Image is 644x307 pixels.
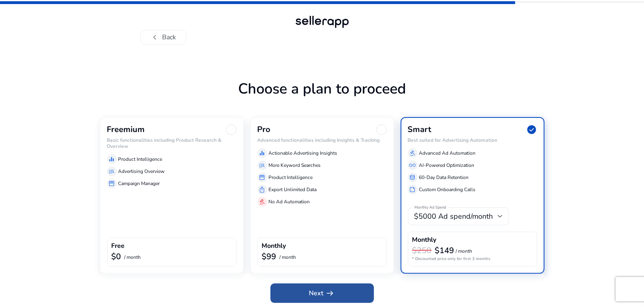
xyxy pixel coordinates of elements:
[107,137,236,149] h6: Basic functionalities including Product Research & Overview
[118,168,165,175] p: Advertising Overview
[262,242,286,250] h4: Monthly
[410,162,416,168] span: all_inclusive
[456,249,473,254] p: / month
[419,186,476,193] p: Custom Onboarding Calls
[269,174,313,181] p: Product Intelligence
[410,186,416,193] span: summarize
[109,180,115,187] span: storefront
[118,156,163,163] p: Product Intelligence
[107,125,145,134] h3: Freemium
[112,242,125,250] h4: Free
[412,246,432,256] h3: $250
[100,80,545,117] h1: Choose a plan to proceed
[150,32,160,42] span: chevron_left
[259,162,266,168] span: manage_search
[269,149,338,157] p: Actionable Advertising Insights
[109,156,115,162] span: equalizer
[410,174,416,181] span: database
[125,255,141,260] p: / month
[408,137,537,143] h6: Best suited for Advertising Automation
[412,236,437,244] h4: Monthly
[258,125,271,134] h3: Pro
[140,30,186,45] button: chevron_leftBack
[410,150,416,156] span: gavel
[259,174,266,181] span: storefront
[118,180,160,187] p: Campaign Manager
[325,288,335,298] span: arrow_right_alt
[112,251,121,262] b: $0
[435,245,454,256] b: $149
[419,162,475,169] p: AI-Powered Optimization
[412,256,533,262] p: * Discounted price only for first 3 months
[280,255,296,260] p: / month
[262,251,277,262] b: $99
[270,284,374,303] button: Nextarrow_right_alt
[259,186,266,193] span: ios_share
[259,198,266,205] span: gavel
[419,174,469,181] p: 60-Day Data Retention
[527,124,537,135] span: check_circle
[109,168,115,175] span: manage_search
[414,205,446,211] mat-label: Monthly Ad Spend
[419,149,476,157] p: Advanced Ad Automation
[269,186,317,193] p: Export Unlimited Data
[309,288,335,298] span: Next
[414,211,493,221] span: $5000 Ad spend/month
[258,137,387,143] h6: Advanced functionalities including Insights & Tracking
[259,150,266,156] span: equalizer
[269,162,321,169] p: More Keyword Searches
[269,198,310,205] p: No Ad Automation
[408,125,432,134] h3: Smart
